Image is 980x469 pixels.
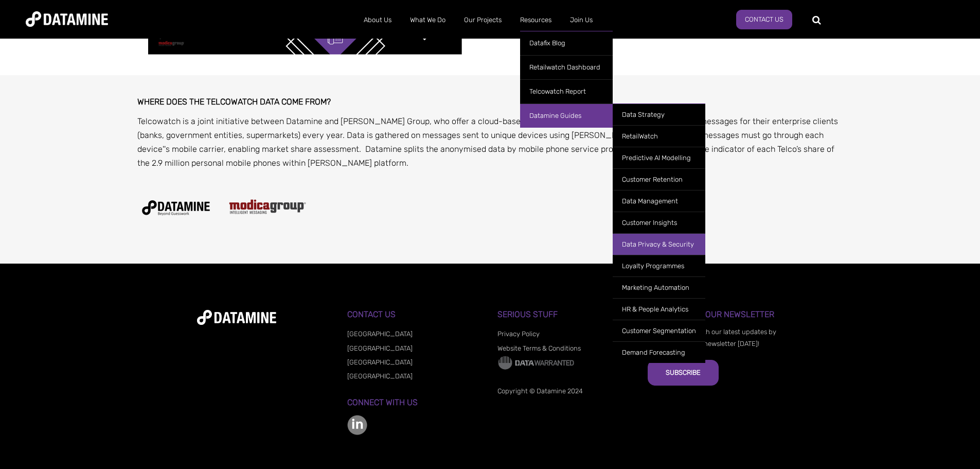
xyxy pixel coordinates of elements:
[497,330,540,338] a: Privacy Policy
[613,320,705,341] a: Customer Segmentation
[347,372,413,380] a: [GEOGRAPHIC_DATA]
[736,10,792,29] a: Contact Us
[347,344,413,352] a: [GEOGRAPHIC_DATA]
[520,55,613,79] a: Retailwatch Dashboard
[197,310,276,325] img: datamine-logo-white
[613,276,705,298] a: Marketing Automation
[511,7,561,33] a: Resources
[26,11,108,27] img: Datamine
[497,355,575,371] img: Data Warranted Logo
[455,7,511,33] a: Our Projects
[648,310,783,319] h3: Subscribe to our Newsletter
[613,147,705,168] a: Predictive AI Modelling
[613,298,705,320] a: HR & People Analytics
[520,31,613,55] a: Datafix Blog
[520,79,613,103] a: Telcowatch Report
[137,97,331,107] strong: WHERE DOES THE TELCOWATCH DATA COME FROM?
[648,326,783,349] p: Stay in the loop with our latest updates by signing up for our newsletter [DATE]!
[613,103,705,125] a: Data Strategy
[613,255,705,276] a: Loyalty Programmes
[347,415,367,435] img: linkedin-color
[347,310,483,319] h3: Contact Us
[347,358,413,366] a: [GEOGRAPHIC_DATA]
[347,398,483,407] h3: Connect with us
[561,7,602,33] a: Join Us
[613,341,705,363] a: Demand Forecasting
[613,125,705,147] a: RetailWatch
[520,103,613,128] a: Datamine Guides
[613,233,705,255] a: Data Privacy & Security
[613,212,705,233] a: Customer Insights
[137,114,843,170] p: Telcowatch is a joint initiative between Datamine and [PERSON_NAME] Group, who offer a cloud-base...
[497,386,633,397] p: Copyright © Datamine 2024
[497,344,581,352] a: Website Terms & Conditions
[347,330,413,338] a: [GEOGRAPHIC_DATA]
[613,168,705,190] a: Customer Retention
[613,190,705,212] a: Data Management
[401,7,455,33] a: What We Do
[648,360,719,386] button: Subscribe
[354,7,401,33] a: About Us
[137,195,215,220] img: Datamine Logo With Strapline - Black-01
[229,199,306,215] img: Modica Group
[497,310,633,319] h3: Serious Stuff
